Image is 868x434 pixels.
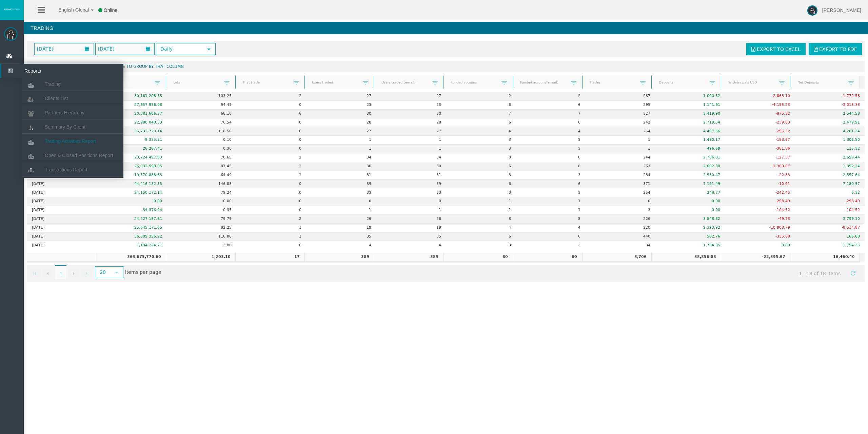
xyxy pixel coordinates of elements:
[447,78,501,87] a: Funded accouns
[446,153,516,162] td: 8
[516,127,586,136] td: 4
[795,162,865,171] td: 1,392.24
[586,206,655,215] td: 3
[167,188,237,197] td: 79.24
[97,241,167,249] td: 1,194,224.71
[167,110,237,118] td: 68.10
[655,171,725,180] td: 2,580.47
[746,43,806,55] a: Export to Excel
[795,136,865,145] td: 1,306.50
[795,188,865,197] td: 6.32
[236,180,306,188] td: 0
[167,118,237,127] td: 76.54
[446,110,516,118] td: 7
[167,224,237,232] td: 82.25
[22,92,123,105] a: Clients List
[167,136,237,145] td: 0.10
[795,127,865,136] td: 4,201.34
[446,206,516,215] td: 1
[586,188,655,197] td: 254
[725,180,795,188] td: -10.91
[655,224,725,232] td: 2,393.92
[446,215,516,224] td: 8
[586,136,655,145] td: 1
[236,171,306,180] td: 1
[50,7,89,13] span: English Global
[725,92,795,101] td: -2,863.10
[725,206,795,215] td: -104.52
[446,118,516,127] td: 6
[655,197,725,206] td: 0.00
[446,136,516,145] td: 3
[306,110,376,118] td: 30
[97,118,167,127] td: 22,980,048.33
[725,101,795,110] td: -4,155.23
[376,232,446,241] td: 35
[757,46,801,52] span: Export to Excel
[586,232,655,241] td: 440
[306,136,376,145] td: 1
[725,118,795,127] td: -239.63
[795,197,865,206] td: -298.49
[236,232,306,241] td: 1
[167,92,237,101] td: 103.25
[45,153,113,158] span: Open & Closed Positions Report
[45,167,87,172] span: Transactions Report
[236,215,306,224] td: 2
[586,127,655,136] td: 264
[97,232,167,241] td: 36,509,356.22
[725,127,795,136] td: -296.32
[516,136,586,145] td: 3
[27,215,97,224] td: [DATE]
[27,197,97,206] td: [DATE]
[793,78,848,87] a: Net Deposits
[19,64,86,78] span: Reports
[655,206,725,215] td: 0.00
[795,215,865,224] td: 3,799.10
[376,92,446,101] td: 27
[725,197,795,206] td: -298.49
[97,253,166,262] td: 363,675,770.60
[167,197,237,206] td: 0.00
[586,92,655,101] td: 287
[446,171,516,180] td: 3
[446,188,516,197] td: 3
[45,124,85,130] span: Summary By Client
[809,43,862,55] a: Export to PDF
[725,110,795,118] td: -875.32
[306,224,376,232] td: 19
[97,197,167,206] td: 0.00
[725,136,795,145] td: -183.67
[516,101,586,110] td: 6
[22,121,123,133] a: Summary By Client
[236,188,306,197] td: 0
[586,171,655,180] td: 234
[67,267,80,279] a: Go to the next page
[306,188,376,197] td: 33
[3,8,20,11] img: logo.svg
[35,44,55,54] span: [DATE]
[236,153,306,162] td: 2
[586,145,655,153] td: 1
[167,162,237,171] td: 87.45
[376,110,446,118] td: 30
[22,78,123,90] a: Trading
[167,145,237,153] td: 0.30
[516,92,586,101] td: 2
[27,224,97,232] td: [DATE]
[725,153,795,162] td: -127.37
[586,110,655,118] td: 327
[1,64,123,78] a: Reports
[157,44,203,54] span: Daily
[516,241,586,249] td: 3
[306,241,376,249] td: 4
[306,215,376,224] td: 26
[655,145,725,153] td: 496.69
[725,232,795,241] td: -335.88
[822,7,861,13] span: [PERSON_NAME]
[376,101,446,110] td: 23
[167,206,237,215] td: 0.35
[446,232,516,241] td: 6
[84,271,90,276] span: Go to the last page
[45,96,68,101] span: Clients List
